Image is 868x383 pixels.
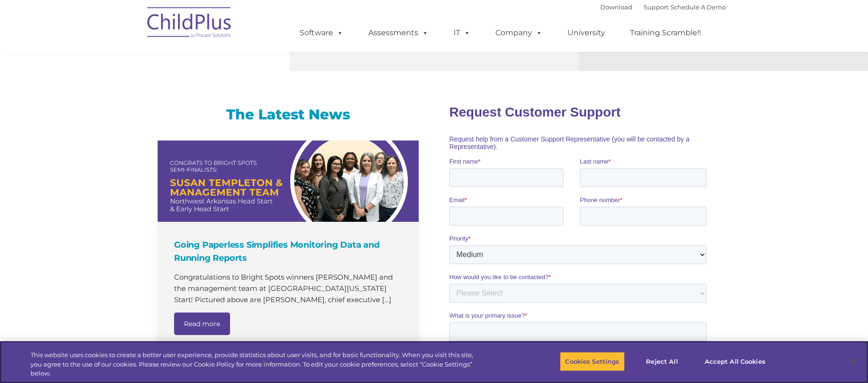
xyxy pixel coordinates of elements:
div: This website uses cookies to create a better user experience, provide statistics about user visit... [31,351,478,378]
font: | [600,3,726,11]
a: Support [644,3,669,11]
a: Schedule A Demo [670,3,726,11]
a: Training Scramble!! [621,23,710,42]
p: Congratulations to Bright Spots winners [PERSON_NAME] and the management team at [GEOGRAPHIC_DATA... [174,272,405,305]
button: Close [843,351,863,372]
h4: Going Paperless Simplifies Monitoring Data and Running Reports [174,238,405,265]
button: Cookies Settings [560,352,624,371]
a: IT [444,23,480,42]
h3: The Latest News [158,105,419,124]
img: ChildPlus by Procare Solutions [143,0,237,47]
a: Read more [174,313,230,335]
a: Assessments [359,23,438,42]
a: University [558,23,614,42]
a: Company [486,23,552,42]
a: Download [600,3,632,11]
a: Software [290,23,353,42]
button: Accept All Cookies [700,352,771,371]
button: Reject All [633,352,692,371]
